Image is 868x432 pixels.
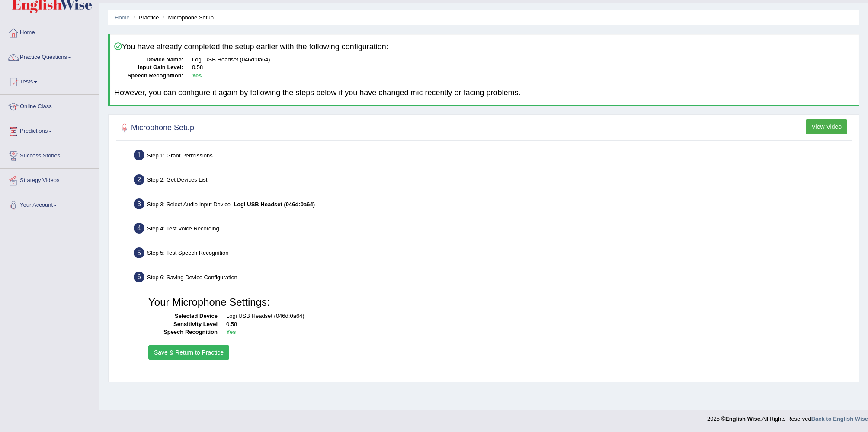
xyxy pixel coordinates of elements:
[0,169,99,190] a: Strategy Videos
[131,13,159,22] li: Practice
[130,172,855,191] div: Step 2: Get Devices List
[811,416,868,422] a: Back to English Wise
[114,72,183,80] dt: Speech Recognition:
[234,201,315,208] b: Logi USB Headset (046d:0a64)
[0,45,99,67] a: Practice Questions
[231,201,315,208] span: –
[0,95,99,116] a: Online Class
[130,245,855,264] div: Step 5: Test Speech Recognition
[148,328,218,336] dt: Speech Recognition
[0,144,99,166] a: Success Stories
[0,70,99,92] a: Tests
[114,42,855,51] h4: You have already completed the setup earlier with the following configuration:
[0,119,99,141] a: Predictions
[118,122,194,134] h2: Microphone Setup
[114,89,855,97] h4: However, you can configure it again by following the steps below if you have changed mic recently...
[192,56,855,64] dd: Logi USB Headset (046d:0a64)
[226,329,236,335] b: Yes
[115,14,130,21] a: Home
[130,147,855,166] div: Step 1: Grant Permissions
[806,119,847,134] button: View Video
[130,269,855,288] div: Step 6: Saving Device Configuration
[192,64,855,72] dd: 0.58
[148,312,218,320] dt: Selected Device
[192,72,202,79] b: Yes
[160,13,214,22] li: Microphone Setup
[0,21,99,42] a: Home
[114,64,183,72] dt: Input Gain Level:
[707,410,868,423] div: 2025 © All Rights Reserved
[0,193,99,215] a: Your Account
[148,345,229,360] button: Save & Return to Practice
[226,312,845,320] dd: Logi USB Headset (046d:0a64)
[114,56,183,64] dt: Device Name:
[226,320,845,329] dd: 0.58
[130,220,855,239] div: Step 4: Test Voice Recording
[725,416,762,422] strong: English Wise.
[130,196,855,215] div: Step 3: Select Audio Input Device
[148,297,845,308] h3: Your Microphone Settings:
[148,320,218,329] dt: Sensitivity Level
